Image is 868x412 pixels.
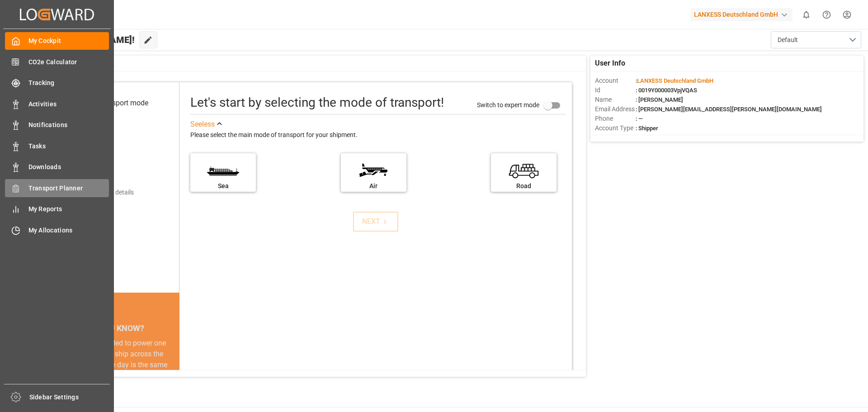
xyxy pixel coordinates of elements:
span: : 0019Y000003VpjVQAS [636,87,697,94]
div: LANXESS Deutschland GmbH [690,8,793,21]
span: Account Type [595,123,636,133]
a: My Reports [5,200,109,218]
a: CO2e Calculator [5,53,109,71]
div: NEXT [362,216,390,227]
a: Transport Planner [5,179,109,197]
span: Downloads [28,162,109,172]
button: LANXESS Deutschland GmbH [690,6,796,23]
span: Transport Planner [28,184,109,193]
span: Activities [28,99,109,109]
a: Tracking [5,74,109,92]
span: Account [595,76,636,85]
span: : [PERSON_NAME][EMAIL_ADDRESS][PERSON_NAME][DOMAIN_NAME] [636,106,822,113]
a: My Cockpit [5,32,109,50]
span: Id [595,85,636,95]
button: open menu [771,31,861,48]
div: Air [345,181,402,191]
span: LANXESS Deutschland GmbH [637,77,713,84]
div: Sea [195,181,251,191]
div: See less [190,119,215,130]
span: Hello [PERSON_NAME]! [38,31,135,48]
a: Notifications [5,116,109,134]
a: Downloads [5,158,109,176]
button: Help Center [816,5,837,25]
span: My Reports [28,204,109,214]
span: Name [595,95,636,104]
span: User Info [595,58,625,69]
div: The energy needed to power one large container ship across the ocean in a single day is the same ... [60,338,169,403]
button: show 0 new notifications [796,5,816,25]
div: DID YOU KNOW? [49,319,179,338]
button: NEXT [353,212,398,232]
span: : [636,77,713,84]
span: Sidebar Settings [29,393,110,402]
span: : [PERSON_NAME] [636,96,683,103]
span: Tasks [28,142,109,151]
a: My Allocations [5,221,109,239]
span: My Allocations [28,226,109,235]
span: Tracking [28,78,109,88]
span: Email Address [595,104,636,114]
span: Notifications [28,120,109,130]
div: Let's start by selecting the mode of transport! [190,93,444,112]
span: Default [778,35,798,45]
div: Please select the main mode of transport for your shipment. [190,130,566,141]
span: : Shipper [636,125,658,132]
a: Activities [5,95,109,113]
span: CO2e Calculator [28,57,109,67]
div: Road [495,181,552,191]
span: Switch to expert mode [477,101,539,108]
span: Phone [595,114,636,123]
span: My Cockpit [28,36,109,46]
span: : — [636,115,643,122]
a: Tasks [5,137,109,155]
